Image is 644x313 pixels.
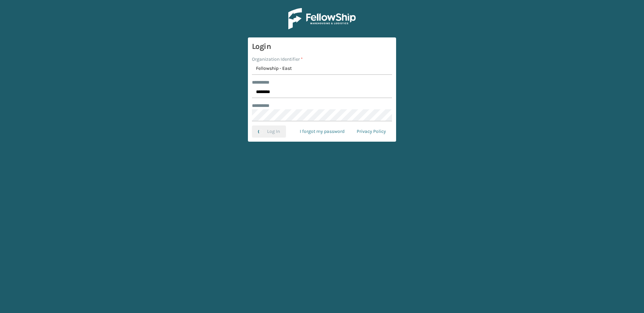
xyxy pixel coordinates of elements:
[252,56,303,63] label: Organization Identifier
[351,125,392,138] a: Privacy Policy
[252,125,286,138] button: Log In
[252,41,392,52] h3: Login
[294,125,351,138] a: I forgot my password
[288,8,356,29] img: Logo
